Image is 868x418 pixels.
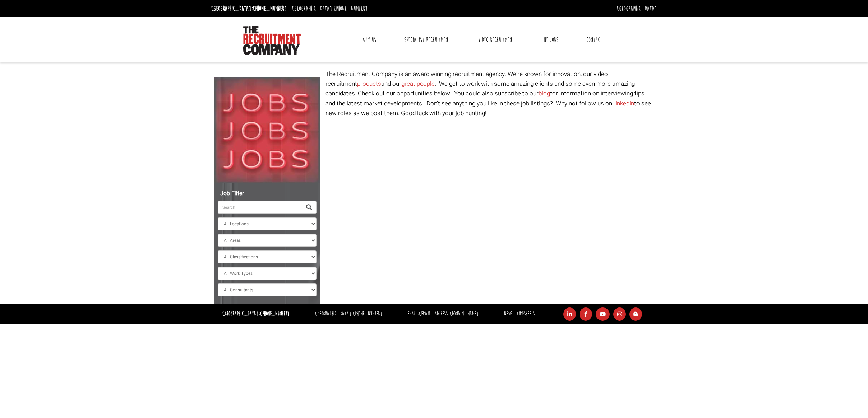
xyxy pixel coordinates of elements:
[218,201,302,214] input: Search
[357,79,381,88] a: products
[218,191,317,197] h5: Job Filter
[313,309,384,319] li: [GEOGRAPHIC_DATA]:
[253,5,287,13] a: [PHONE_NUMBER]
[517,310,535,317] a: Timesheets
[353,310,382,317] a: [PHONE_NUMBER]
[581,31,608,49] a: Contact
[536,31,564,49] a: The Jobs
[612,99,634,108] a: Linkedin
[419,310,478,317] a: [EMAIL_ADDRESS][DOMAIN_NAME]
[290,3,369,14] li: [GEOGRAPHIC_DATA]:
[504,310,512,317] a: News
[209,3,288,14] li: [GEOGRAPHIC_DATA]:
[325,69,654,118] p: The Recruitment Company is an award winning recruitment agency. We're known for innovation, our v...
[357,31,382,49] a: Why Us
[406,309,480,319] li: Email:
[214,77,320,183] img: Jobs, Jobs, Jobs
[617,5,657,13] a: [GEOGRAPHIC_DATA]
[399,31,456,49] a: Specialist Recruitment
[334,5,368,13] a: [PHONE_NUMBER]
[539,89,550,98] a: blog
[260,310,289,317] a: [PHONE_NUMBER]
[473,31,520,49] a: Video Recruitment
[401,79,435,88] a: great people
[243,26,301,55] img: The Recruitment Company
[222,310,289,317] strong: [GEOGRAPHIC_DATA]:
